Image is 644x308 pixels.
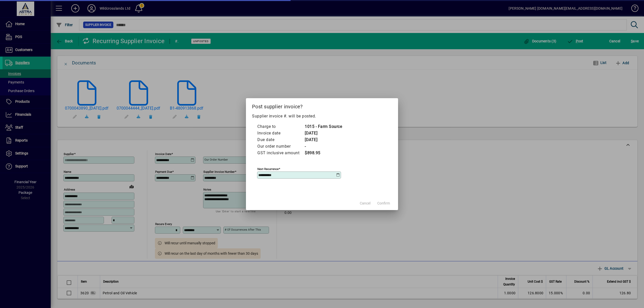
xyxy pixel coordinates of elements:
[305,123,342,130] td: 1015 - Farm Source
[257,150,305,156] td: GST inclusive amount
[305,136,342,143] td: [DATE]
[252,113,392,119] p: Supplier invoice #. will be posted.
[305,150,342,156] td: $898.95
[257,123,305,130] td: Charge to
[257,136,305,143] td: Due date
[246,98,398,113] h2: Post supplier invoice?
[257,167,279,170] mat-label: Next recurrence
[305,143,342,150] td: -
[257,130,305,136] td: Invoice date
[305,130,342,136] td: [DATE]
[257,143,305,150] td: Our order number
